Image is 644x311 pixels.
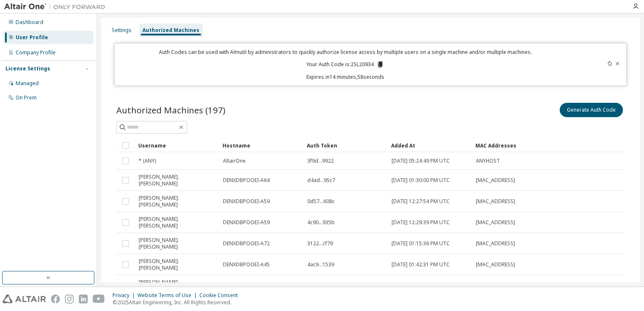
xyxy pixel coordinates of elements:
div: Added At [391,139,469,152]
span: [DATE] 01:15:36 PM UTC [392,240,450,247]
div: License Settings [5,65,50,72]
span: [MAC_ADDRESS] [476,198,515,205]
span: 4ac9...1539 [307,261,334,268]
span: [PERSON_NAME].[PERSON_NAME] [139,216,215,229]
span: ANYHOST [476,158,500,164]
button: Generate Auth Code [560,103,623,117]
div: Username [138,139,216,152]
img: facebook.svg [51,295,60,303]
span: [DATE] 12:27:54 PM UTC [392,198,450,205]
span: DENXDBPOOEI-A59 [223,198,270,205]
span: [PERSON_NAME].[PERSON_NAME] [139,195,215,208]
span: [PERSON_NAME].[PERSON_NAME] [139,237,215,250]
span: * (ANY) [139,158,156,164]
span: DENXDBPOOEI-A45 [223,261,270,268]
p: Your Auth Code is: 2SL20934 [306,61,384,68]
span: [DATE] 01:42:31 PM UTC [392,261,450,268]
div: Dashboard [16,19,43,26]
span: 0d57...608c [307,198,335,205]
p: Expires in 14 minutes, 58 seconds [120,73,571,80]
img: linkedin.svg [79,295,88,303]
img: Altair One [4,3,110,11]
div: Authorized Machines [142,27,199,34]
p: Auth Codes can be used with Almutil by administrators to quickly authorize license access by mult... [120,48,571,56]
div: User Profile [16,34,48,41]
span: [PERSON_NAME].[PERSON_NAME] [139,279,215,292]
div: Privacy [113,292,137,299]
img: altair_logo.svg [3,295,46,303]
div: Cookie Consent [199,292,243,299]
span: 3122...cf79 [307,240,333,247]
span: [MAC_ADDRESS] [476,219,515,226]
span: [DATE] 05:24:49 PM UTC [392,158,450,164]
img: youtube.svg [93,295,105,303]
div: Auth Token [307,139,384,152]
span: [DATE] 01:30:00 PM UTC [392,177,450,184]
span: [DATE] 12:29:39 PM UTC [392,219,450,226]
img: instagram.svg [65,295,74,303]
span: DENXDBPOOEI-A64 [223,177,270,184]
div: MAC Addresses [475,139,532,152]
span: 3f9d...9922 [307,158,334,164]
p: © 2025 Altair Engineering, Inc. All Rights Reserved. [113,299,243,306]
span: d4ad...95c7 [307,177,335,184]
div: Website Terms of Use [137,292,199,299]
span: [PERSON_NAME].[PERSON_NAME] [139,258,215,271]
span: Authorized Machines (197) [116,104,225,116]
span: [MAC_ADDRESS] [476,177,515,184]
span: [MAC_ADDRESS] [476,261,515,268]
div: Hostname [223,139,300,152]
span: 4c90...935b [307,219,335,226]
div: Managed [16,80,39,87]
span: AltairOne [223,158,246,164]
div: Company Profile [16,49,56,56]
span: DENXDBPOOEI-A59 [223,219,270,226]
div: Settings [112,27,131,34]
span: DENXDBPOOEI-A72 [223,240,270,247]
span: [PERSON_NAME].[PERSON_NAME] [139,174,215,187]
div: On Prem [16,94,37,101]
span: [MAC_ADDRESS] [476,240,515,247]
